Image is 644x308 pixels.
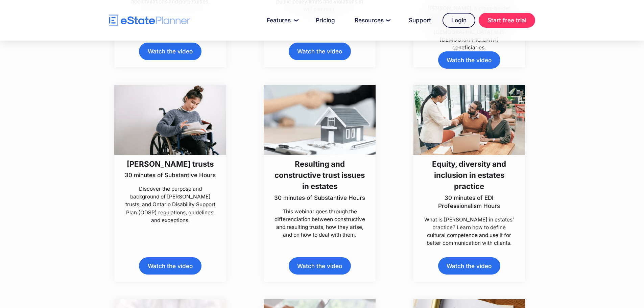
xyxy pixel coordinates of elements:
[264,85,376,239] a: Resulting and constructive trust issues in estates30 minutes of Substantive HoursThis webinar goe...
[438,51,500,69] a: Watch the video
[109,15,190,26] a: home
[443,13,475,28] a: Login
[423,158,516,192] h3: Equity, diversity and inclusion in estates practice
[413,85,525,247] a: Equity, diversity and inclusion in estates practice30 minutes of EDI Professionalism HoursWhat is...
[347,14,397,27] a: Resources
[308,14,343,27] a: Pricing
[125,171,216,179] p: 30 minutes of Substantive Hours
[289,257,351,275] a: Watch the video
[273,208,366,239] p: This webinar goes through the differenciation between constructive and resulting trusts, how they...
[438,257,500,275] a: Watch the video
[479,13,535,28] a: Start free trial
[423,194,516,210] p: 30 minutes of EDI Professionalism Hours
[401,14,439,27] a: Support
[124,185,217,224] p: Discover the purpose and background of [PERSON_NAME] trusts, and Ontario Disability Support Plan ...
[259,14,304,27] a: Features
[273,158,366,192] h3: Resulting and constructive trust issues in estates
[139,257,201,275] a: Watch the video
[273,194,366,202] p: 30 minutes of Substantive Hours
[423,216,516,247] p: What is [PERSON_NAME] in estates’ practice? Learn how to define cultural competence and use it fo...
[125,158,216,169] h3: [PERSON_NAME] trusts
[289,43,351,60] a: Watch the video
[114,85,226,224] a: [PERSON_NAME] trusts30 minutes of Substantive HoursDiscover the purpose and background of [PERSON...
[139,43,201,60] a: Watch the video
